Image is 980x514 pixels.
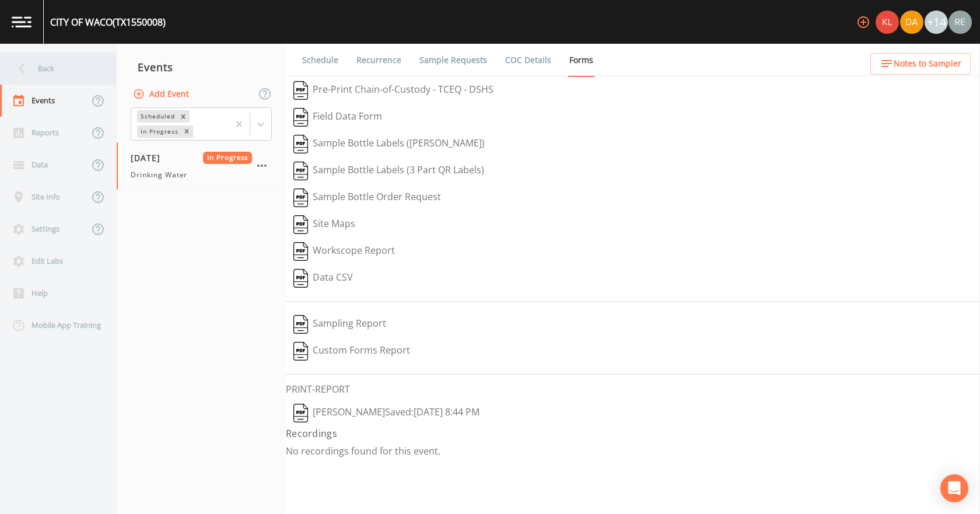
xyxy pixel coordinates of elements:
[293,188,308,207] img: svg%3e
[286,158,492,184] button: Sample Bottle Labels (3 Part QR Labels)
[286,184,449,211] button: Sample Bottle Order Request
[293,108,308,127] img: svg%3e
[286,400,487,426] button: [PERSON_NAME]Saved:[DATE] 8:44 PM
[293,404,308,422] img: svg%3e
[503,44,553,76] a: COC Details
[286,338,418,365] button: Custom Forms Report
[286,384,980,395] h6: PRINT-REPORT
[894,57,961,71] span: Notes to Sampler
[12,16,32,27] img: logo
[50,15,166,29] div: CITY OF WACO (TX1550008)
[286,77,501,104] button: Pre-Print Chain-of-Custody - TCEQ - DSHS
[293,242,308,261] img: svg%3e
[293,162,308,180] img: svg%3e
[286,426,980,440] h4: Recordings
[293,342,308,361] img: svg%3e
[286,265,360,292] button: Data CSV
[949,11,972,34] img: e720f1e92442e99c2aab0e3b783e6548
[203,152,253,164] span: In Progress
[286,131,492,158] button: Sample Bottle Labels ([PERSON_NAME])
[286,445,980,457] p: No recordings found for this event.
[131,170,187,180] span: Drinking Water
[900,11,924,34] div: David Weber
[293,135,308,153] img: svg%3e
[940,474,968,502] div: Open Intercom Messenger
[117,142,286,190] a: [DATE]In ProgressDrinking Water
[925,11,948,34] div: +14
[876,11,899,34] img: 9c4450d90d3b8045b2e5fa62e4f92659
[293,81,308,100] img: svg%3e
[355,44,403,76] a: Recurrence
[293,315,308,334] img: svg%3e
[870,53,971,75] button: Notes to Sampler
[286,238,402,265] button: Workscope Report
[293,269,308,288] img: svg%3e
[177,110,190,123] div: Remove Scheduled
[286,311,394,338] button: Sampling Report
[418,44,489,76] a: Sample Requests
[300,44,340,76] a: Schedule
[286,104,390,131] button: Field Data Form
[131,152,169,164] span: [DATE]
[137,125,180,138] div: In Progress
[180,125,193,138] div: Remove In Progress
[137,110,177,123] div: Scheduled
[293,215,308,234] img: svg%3e
[286,211,363,238] button: Site Maps
[568,44,595,77] a: Forms
[875,11,900,34] div: Kler Teran
[131,83,194,105] button: Add Event
[117,53,286,82] div: Events
[900,11,923,34] img: a84961a0472e9debc750dd08a004988d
